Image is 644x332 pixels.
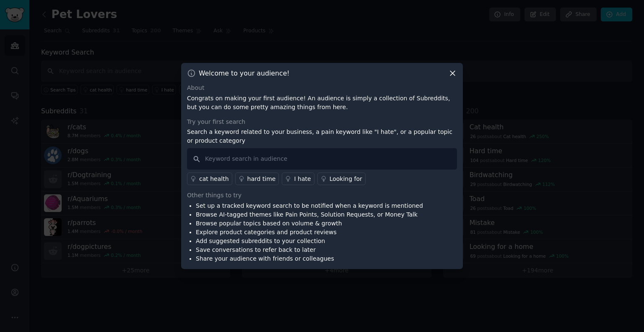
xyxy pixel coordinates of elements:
[247,175,276,183] div: hard time
[196,254,423,263] li: Share your audience with friends or colleagues
[187,173,232,185] a: cat health
[199,69,290,78] h3: Welcome to your audience!
[196,228,423,237] li: Explore product categories and product reviews
[187,84,457,92] div: About
[294,175,311,183] div: I hate
[187,94,457,112] p: Congrats on making your first audience! An audience is simply a collection of Subreddits, but you...
[330,175,362,183] div: Looking for
[235,173,279,185] a: hard time
[196,246,423,254] li: Save conversations to refer back to later
[317,173,366,185] a: Looking for
[187,118,457,126] div: Try your first search
[199,175,229,183] div: cat health
[196,219,423,228] li: Browse popular topics based on volume & growth
[196,201,423,210] li: Set up a tracked keyword search to be notified when a keyword is mentioned
[282,173,314,185] a: I hate
[187,148,457,170] input: Keyword search in audience
[196,210,423,219] li: Browse AI-tagged themes like Pain Points, Solution Requests, or Money Talk
[187,191,457,200] div: Other things to try
[196,237,423,246] li: Add suggested subreddits to your collection
[187,128,457,145] p: Search a keyword related to your business, a pain keyword like "I hate", or a popular topic or pr...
